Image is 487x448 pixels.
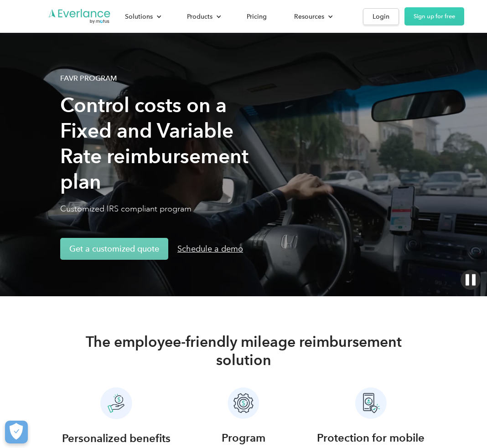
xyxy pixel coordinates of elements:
[116,9,169,25] div: Solutions
[60,93,252,195] h1: Control costs on a Fixed and Variable Rate reimbursement plan
[60,238,168,260] a: Get a customized quote
[363,8,399,25] a: Login
[187,11,212,22] div: Products
[48,8,111,25] a: Go to homepage
[285,9,340,25] div: Resources
[60,333,427,369] h2: The employee-friendly mileage reimbursement solution
[125,11,153,22] div: Solutions
[168,238,252,260] a: Schedule a demo
[373,11,389,22] div: Login
[461,270,481,290] img: Pause video
[247,11,267,22] div: Pricing
[60,73,117,84] div: FAVR Program
[404,7,464,26] a: Sign up for free
[238,9,276,25] a: Pricing
[294,11,324,22] div: Resources
[60,203,252,214] p: Customized IRS compliant program
[178,9,228,25] div: Products
[5,421,28,443] button: Cookies Settings
[177,243,243,254] div: Schedule a demo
